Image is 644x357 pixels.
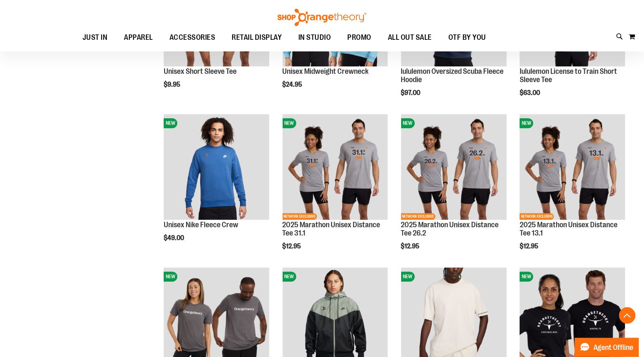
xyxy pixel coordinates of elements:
[164,67,237,75] a: Unisex Short Sleeve Tee
[401,67,504,84] a: lululemon Oversized Scuba Fleece Hoodie
[448,28,486,47] span: OTF BY YOU
[401,272,415,282] span: NEW
[283,272,296,282] span: NEW
[520,118,533,128] span: NEW
[619,307,636,324] button: Back To Top
[283,67,369,75] a: Unisex Midweight Crewneck
[520,114,625,220] img: 2025 Marathon Unisex Distance Tee 13.1
[516,110,629,271] div: product
[283,81,304,88] span: $24.95
[401,114,507,221] a: 2025 Marathon Unisex Distance Tee 26.2NEWNETWORK EXCLUSIVE
[82,28,108,47] span: JUST IN
[164,118,177,128] span: NEW
[520,272,533,282] span: NEW
[169,28,215,47] span: ACCESSORIES
[283,114,388,221] a: 2025 Marathon Unisex Distance Tee 31.1NEWNETWORK EXCLUSIVE
[164,272,177,282] span: NEW
[401,243,421,250] span: $12.95
[283,243,303,250] span: $12.95
[401,118,415,128] span: NEW
[348,28,372,47] span: PROMO
[520,213,554,220] span: NETWORK EXCLUSIVE
[397,110,511,271] div: product
[283,114,388,220] img: 2025 Marathon Unisex Distance Tee 31.1
[388,28,432,47] span: ALL OUT SALE
[298,28,331,47] span: IN STUDIO
[124,28,153,47] span: APPAREL
[401,213,436,220] span: NETWORK EXCLUSIVE
[160,110,274,263] div: product
[401,221,499,237] a: 2025 Marathon Unisex Distance Tee 26.2
[594,344,634,352] span: Agent Offline
[164,114,269,220] img: Unisex Nike Fleece Crew
[401,114,507,220] img: 2025 Marathon Unisex Distance Tee 26.2
[283,118,296,128] span: NEW
[520,114,625,221] a: 2025 Marathon Unisex Distance Tee 13.1NEWNETWORK EXCLUSIVE
[164,234,185,242] span: $49.00
[520,67,617,84] a: lululemon License to Train Short Sleeve Tee
[283,221,380,237] a: 2025 Marathon Unisex Distance Tee 31.1
[520,89,541,97] span: $63.00
[575,338,639,357] button: Agent Offline
[520,221,617,237] a: 2025 Marathon Unisex Distance Tee 13.1
[276,9,368,26] img: Shop Orangetheory
[401,89,422,97] span: $97.00
[520,243,540,250] span: $12.95
[164,221,238,229] a: Unisex Nike Fleece Crew
[278,110,392,271] div: product
[164,114,269,221] a: Unisex Nike Fleece CrewNEW
[164,81,182,88] span: $9.95
[283,213,317,220] span: NETWORK EXCLUSIVE
[232,28,282,47] span: RETAIL DISPLAY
